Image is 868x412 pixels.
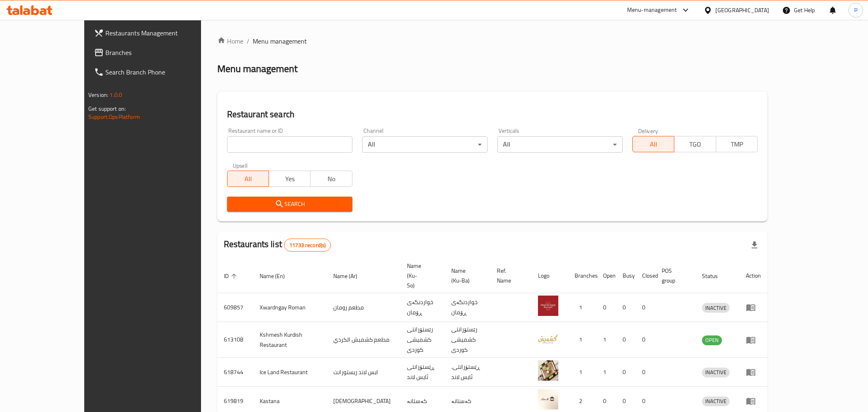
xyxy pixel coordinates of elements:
[400,358,445,387] td: ڕێستۆرانتی ئایس لاند
[284,241,330,249] span: 11733 record(s)
[702,335,722,345] span: OPEN
[327,358,400,387] td: ايس لاند ريستورانت
[715,6,769,15] div: [GEOGRAPHIC_DATA]
[746,367,761,377] div: Menu
[362,136,488,153] div: All
[231,173,266,185] span: All
[87,43,229,62] a: Branches
[746,335,761,345] div: Menu
[400,293,445,322] td: خواردنگەی ڕۆمان
[227,108,758,121] h2: Restaurant search
[269,171,310,187] button: Yes
[224,271,239,281] span: ID
[310,171,352,187] button: No
[678,138,713,150] span: TGO
[227,197,352,212] button: Search
[253,36,307,46] span: Menu management
[253,293,327,322] td: Xwardngay Roman
[105,67,223,77] span: Search Branch Phone
[739,259,767,293] th: Action
[217,36,767,46] nav: breadcrumb
[597,293,616,322] td: 0
[217,322,253,358] td: 613108
[234,199,346,209] span: Search
[333,271,368,281] span: Name (Ar)
[636,358,655,387] td: 0
[445,358,490,387] td: .ڕێستۆرانتی ئایس لاند
[568,293,597,322] td: 1
[627,5,677,15] div: Menu-management
[616,293,636,322] td: 0
[217,358,253,387] td: 618744
[538,389,558,410] img: Kastana
[327,322,400,358] td: مطعم كشميش الكردي
[636,322,655,358] td: 0
[746,302,761,312] div: Menu
[719,138,754,150] span: TMP
[538,328,558,348] img: Kshmesh Kurdish Restaurant
[662,266,686,285] span: POS group
[400,322,445,358] td: رێستۆرانتی کشمیشى كوردى
[531,259,568,293] th: Logo
[217,293,253,322] td: 609857
[227,171,269,187] button: All
[445,293,490,322] td: خواردنگەی ڕۆمان
[597,358,616,387] td: 1
[445,322,490,358] td: رێستۆرانتی کشمیشى كوردى
[636,293,655,322] td: 0
[636,259,655,293] th: Closed
[745,235,764,255] div: Export file
[746,396,761,406] div: Menu
[716,136,758,152] button: TMP
[616,322,636,358] td: 0
[105,28,223,38] span: Restaurants Management
[702,368,730,377] span: INACTIVE
[109,90,122,100] span: 1.0.0
[702,303,730,313] span: INACTIVE
[497,136,623,153] div: All
[272,173,307,185] span: Yes
[854,6,857,15] span: P
[702,397,730,406] span: INACTIVE
[407,261,435,290] span: Name (Ku-So)
[327,293,400,322] td: مطعم رومان
[105,48,223,57] span: Branches
[260,271,295,281] span: Name (En)
[224,238,331,252] h2: Restaurants list
[87,23,229,43] a: Restaurants Management
[538,296,558,316] img: Xwardngay Roman
[702,271,728,281] span: Status
[674,136,716,152] button: TGO
[227,136,352,153] input: Search for restaurant name or ID..
[233,162,248,168] label: Upsell
[451,266,481,285] span: Name (Ku-Ba)
[217,62,297,75] h2: Menu management
[87,62,229,82] a: Search Branch Phone
[616,358,636,387] td: 0
[247,36,249,46] li: /
[497,266,522,285] span: Ref. Name
[88,103,126,114] span: Get support on:
[568,358,597,387] td: 1
[88,90,108,100] span: Version:
[568,259,597,293] th: Branches
[253,358,327,387] td: Ice Land Restaurant
[638,128,658,134] label: Delivery
[616,259,636,293] th: Busy
[597,322,616,358] td: 1
[597,259,616,293] th: Open
[314,173,349,185] span: No
[88,112,140,122] a: Support.OpsPlatform
[284,239,331,252] div: Total records count
[538,360,558,381] img: Ice Land Restaurant
[253,322,327,358] td: Kshmesh Kurdish Restaurant
[568,322,597,358] td: 1
[632,136,674,152] button: All
[217,36,243,46] a: Home
[636,138,671,150] span: All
